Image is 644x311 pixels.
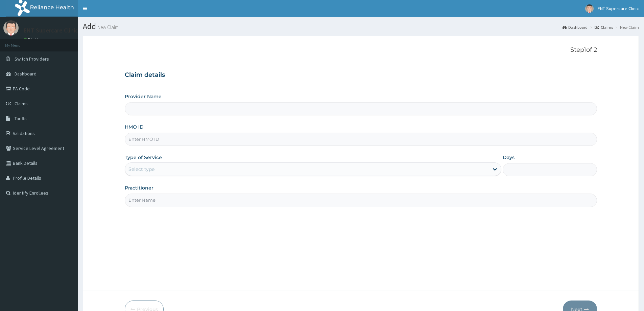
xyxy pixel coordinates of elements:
[125,124,144,130] label: HMO ID
[598,5,639,12] span: ENT Supercare Clinic
[125,194,597,207] input: Enter Name
[125,154,162,161] label: Type of Service
[24,27,78,34] p: ENT Supercare Clinic
[503,154,515,161] label: Days
[125,71,597,79] h3: Claim details
[15,71,37,77] span: Dashboard
[3,20,19,36] img: User Image
[83,22,639,31] h1: Add
[24,37,40,42] a: Online
[125,93,162,100] label: Provider Name
[595,24,613,30] a: Claims
[15,101,28,107] span: Claims
[15,115,27,121] span: Tariffs
[125,133,597,146] input: Enter HMO ID
[15,56,49,62] span: Switch Providers
[125,46,597,54] p: Step 1 of 2
[585,4,594,13] img: User Image
[96,25,119,30] small: New Claim
[128,166,154,173] div: Select type
[614,24,639,30] li: New Claim
[125,184,153,191] label: Practitioner
[563,24,588,30] a: Dashboard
